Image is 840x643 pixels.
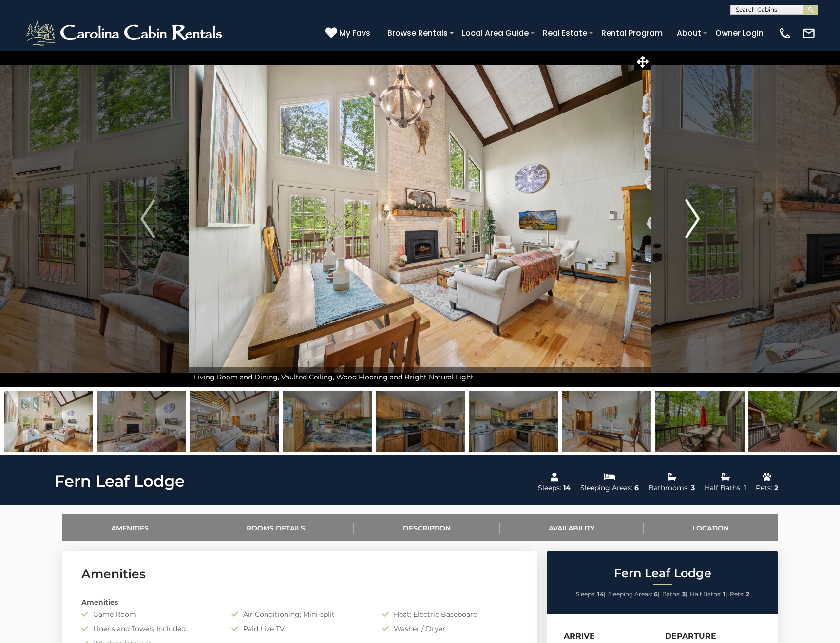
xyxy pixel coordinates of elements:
[748,391,838,452] img: 168689138
[608,588,660,601] li: |
[730,590,745,598] span: Pets:
[710,24,768,41] a: Owner Login
[690,588,727,601] li: |
[224,624,374,634] div: Paid Live TV
[723,590,725,598] strong: 1
[24,19,227,48] img: White-1-2.png
[608,590,652,598] span: Sleeping Areas:
[283,391,372,452] img: 168689126
[339,27,370,39] span: My Favs
[690,590,722,598] span: Half Baths:
[655,391,745,452] img: 168689136
[74,597,525,607] div: Amenities
[778,26,792,40] img: phone-regular-white.png
[106,51,189,387] button: Previous
[651,51,734,387] button: Next
[354,514,499,541] a: Description
[665,631,716,641] label: Departure
[81,566,517,583] h3: Amenities
[576,590,596,598] span: Sleeps:
[469,391,558,452] img: 168689127
[325,27,373,39] a: My Favs
[662,590,681,598] span: Baths:
[375,624,525,634] div: Washer / Dryer
[62,514,197,541] a: Amenities
[190,391,279,452] img: 168689122
[644,514,778,541] a: Location
[74,624,224,634] div: Linens and Towels Included
[197,514,354,541] a: Rooms Details
[74,609,224,619] div: Game Room
[596,24,668,41] a: Rental Program
[802,26,816,40] img: mail-regular-white.png
[562,391,651,452] img: 168689125
[189,367,651,387] div: Living Room and Dining, Vaulted Ceiling, Wood Flooring and Bright Natural Light
[457,24,534,41] a: Local Area Guide
[672,24,706,41] a: About
[4,391,93,452] img: 168689123
[549,567,776,580] h2: Fern Leaf Lodge
[500,514,644,541] a: Availability
[654,590,658,598] strong: 6
[597,590,604,598] strong: 14
[140,199,155,238] img: arrow
[376,391,465,452] img: 168689128
[224,609,374,619] div: Air Conditioning: Mini-split
[662,588,687,601] li: |
[382,24,453,41] a: Browse Rentals
[564,631,595,641] label: Arrive
[746,590,749,598] strong: 2
[538,24,592,41] a: Real Estate
[576,588,606,601] li: |
[375,609,525,619] div: Heat: Electric Baseboard
[97,391,186,452] img: 168689124
[682,590,686,598] strong: 3
[685,199,700,238] img: arrow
